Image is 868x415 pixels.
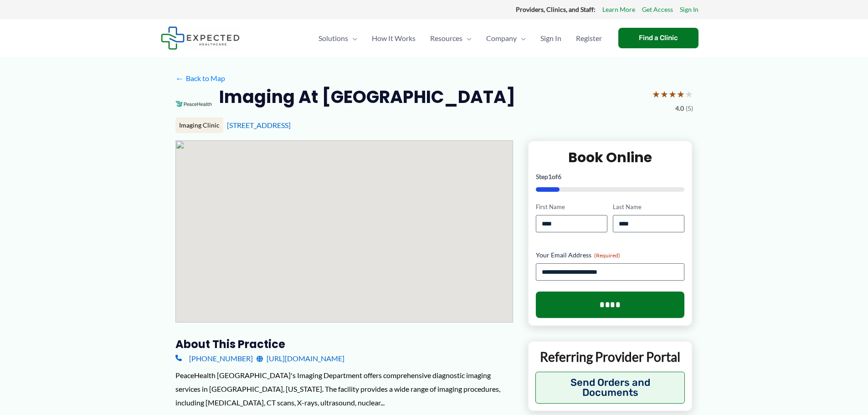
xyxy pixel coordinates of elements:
span: 1 [548,173,552,180]
div: PeaceHealth [GEOGRAPHIC_DATA]'s Imaging Department offers comprehensive diagnostic imaging servic... [175,369,513,409]
strong: Providers, Clinics, and Staff: [516,5,596,13]
a: Get Access [642,4,673,15]
a: Find a Clinic [618,28,699,48]
span: ★ [660,86,668,102]
a: ←Back to Map [175,72,225,85]
span: Resources [430,22,462,54]
span: ★ [652,86,660,102]
span: Menu Toggle [348,22,357,54]
button: Send Orders and Documents [535,372,685,404]
a: Sign In [533,22,569,54]
a: SolutionsMenu Toggle [311,22,365,54]
a: How It Works [365,22,423,54]
span: ★ [685,86,693,102]
a: [STREET_ADDRESS] [227,121,291,129]
a: [PHONE_NUMBER] [175,352,253,365]
a: Sign In [680,4,699,15]
nav: Primary Site Navigation [311,22,609,54]
label: First Name [536,203,607,211]
a: Register [569,22,609,54]
p: Referring Provider Portal [535,348,685,365]
span: Company [486,22,517,54]
span: 6 [558,173,561,180]
span: ← [175,74,184,82]
h3: About this practice [175,337,513,351]
a: Learn More [602,4,635,15]
span: Register [576,22,602,54]
div: Imaging Clinic [175,118,223,133]
p: Step of [536,174,685,180]
span: Sign In [540,22,561,54]
span: (Required) [594,252,620,259]
a: ResourcesMenu Toggle [423,22,479,54]
span: ★ [668,86,677,102]
h2: Imaging at [GEOGRAPHIC_DATA] [219,86,515,108]
span: ★ [677,86,685,102]
label: Last Name [613,203,684,211]
span: (5) [686,102,693,114]
a: [URL][DOMAIN_NAME] [257,352,344,365]
img: Expected Healthcare Logo - side, dark font, small [161,26,240,50]
h2: Book Online [536,149,685,166]
a: CompanyMenu Toggle [479,22,533,54]
span: Menu Toggle [462,22,472,54]
span: Solutions [318,22,348,54]
span: 4.0 [675,102,684,114]
span: Menu Toggle [517,22,526,54]
label: Your Email Address [536,251,685,260]
span: How It Works [372,22,416,54]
